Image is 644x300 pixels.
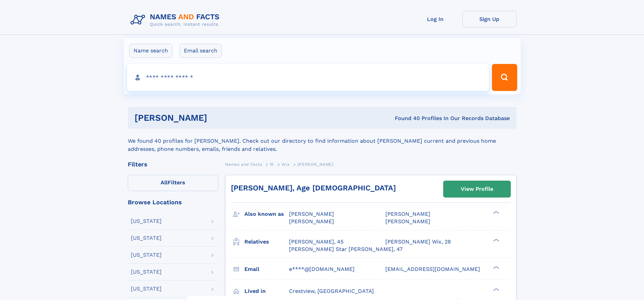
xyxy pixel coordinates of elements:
[127,64,489,91] input: search input
[270,160,274,168] a: W
[270,162,274,167] span: W
[131,286,162,292] div: [US_STATE]
[131,269,162,275] div: [US_STATE]
[297,162,334,167] span: [PERSON_NAME]
[128,129,517,153] div: We found 40 profiles for [PERSON_NAME]. Check out our directory to find information about [PERSON...
[492,238,500,242] div: ❯
[129,44,172,58] label: Name search
[225,160,262,168] a: Names and Facts
[289,211,334,217] span: [PERSON_NAME]
[244,236,289,248] h3: Relatives
[161,179,168,186] span: All
[492,265,500,270] div: ❯
[244,208,289,220] h3: Also known as
[282,160,290,168] a: Wix
[135,114,301,122] h1: [PERSON_NAME]
[385,266,480,272] span: [EMAIL_ADDRESS][DOMAIN_NAME]
[444,181,510,197] a: View Profile
[289,288,374,294] span: Crestview, [GEOGRAPHIC_DATA]
[128,11,225,29] img: Logo Names and Facts
[289,238,343,246] a: [PERSON_NAME], 45
[408,11,462,27] a: Log In
[385,238,451,246] a: [PERSON_NAME] Wix, 28
[231,184,396,192] a: [PERSON_NAME], Age [DEMOGRAPHIC_DATA]
[131,218,162,224] div: [US_STATE]
[462,11,517,27] a: Sign Up
[301,115,510,122] div: Found 40 Profiles In Our Records Database
[492,210,500,215] div: ❯
[289,246,403,253] a: [PERSON_NAME] Star [PERSON_NAME], 47
[282,162,290,167] span: Wix
[492,287,500,292] div: ❯
[461,181,493,197] div: View Profile
[128,175,218,191] label: Filters
[385,211,430,217] span: [PERSON_NAME]
[128,199,218,205] div: Browse Locations
[244,263,289,275] h3: Email
[385,218,430,225] span: [PERSON_NAME]
[289,218,334,225] span: [PERSON_NAME]
[180,44,222,58] label: Email search
[128,161,218,167] div: Filters
[492,64,517,91] button: Search Button
[131,252,162,258] div: [US_STATE]
[131,235,162,241] div: [US_STATE]
[244,285,289,297] h3: Lived in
